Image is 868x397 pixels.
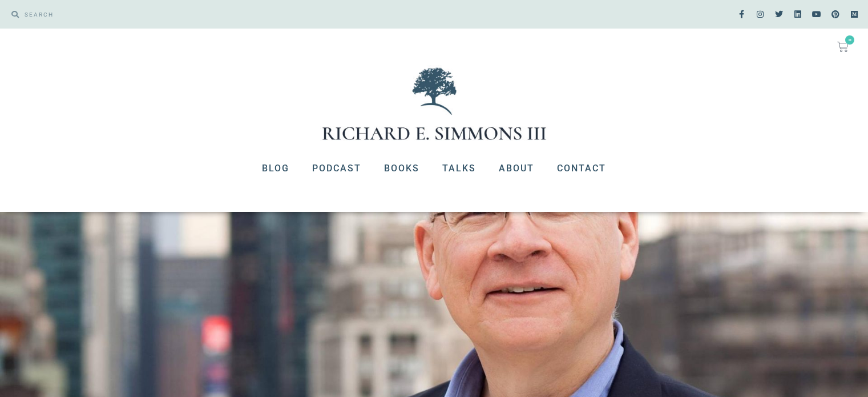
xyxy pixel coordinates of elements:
a: 0 [823,34,862,59]
a: Blog [251,154,301,183]
a: About [487,154,546,183]
a: Talks [431,154,487,183]
a: Podcast [301,154,373,183]
a: Books [373,154,431,183]
span: 0 [845,35,854,45]
a: Contact [546,154,617,183]
input: SEARCH [19,6,429,23]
